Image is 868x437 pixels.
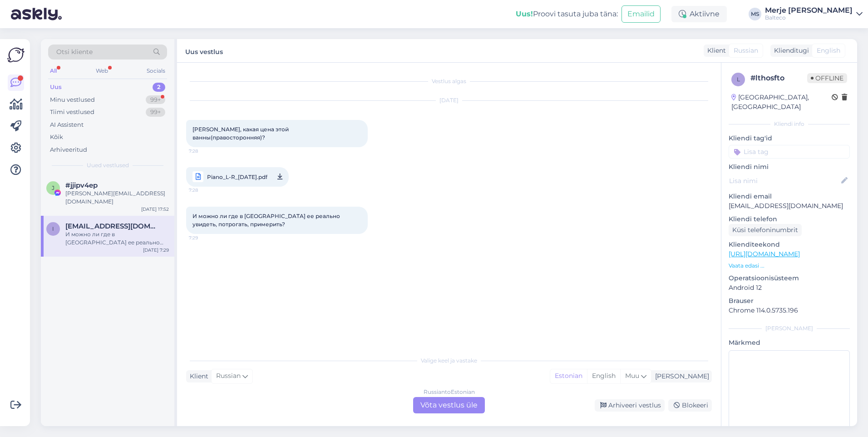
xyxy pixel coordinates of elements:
[189,148,223,154] span: 7:28
[704,46,726,55] div: Klient
[625,372,639,380] span: Muu
[153,83,165,92] div: 2
[65,189,169,206] div: [PERSON_NAME][EMAIL_ADDRESS][DOMAIN_NAME]
[50,145,87,154] div: Arhiveeritud
[817,46,840,55] span: English
[587,369,620,383] div: English
[516,9,618,20] div: Proovi tasuta juba täna:
[65,181,98,189] span: #jjipv4ep
[729,250,800,258] a: [URL][DOMAIN_NAME]
[750,73,807,84] div: # lthosfto
[192,126,290,141] span: [PERSON_NAME], какая цена этой ванны(правосторонняя)?
[50,83,62,92] div: Uus
[729,306,850,315] p: Chrome 114.0.5735.196
[65,222,160,230] span: inga_petrova@list.ru
[413,397,485,413] div: Võta vestlus üle
[189,184,223,196] span: 7:28
[207,171,267,183] span: Piano_L-R_[DATE].pdf
[651,372,709,381] div: [PERSON_NAME]
[94,65,110,77] div: Web
[189,234,223,241] span: 7:29
[7,46,25,64] img: Askly Logo
[729,145,850,159] input: Lisa tag
[765,14,853,21] div: Balteco
[729,262,850,270] p: Vaata edasi ...
[671,6,727,22] div: Aktiivne
[56,47,93,57] span: Otsi kliente
[424,388,475,396] div: Russian to Estonian
[729,296,850,306] p: Brauser
[50,108,94,117] div: Tiimi vestlused
[729,324,850,333] div: [PERSON_NAME]
[729,273,850,283] p: Operatsioonisüsteem
[621,5,661,23] button: Emailid
[186,372,208,381] div: Klient
[737,76,740,83] span: l
[146,108,165,117] div: 99+
[749,8,761,20] div: MS
[186,167,289,187] a: Piano_L-R_[DATE].pdf7:28
[765,7,863,21] a: Merje [PERSON_NAME]Balteco
[192,213,341,228] span: И можно ли где в [GEOGRAPHIC_DATA] ее реально увидеть, потрогать, примерить?
[668,399,712,412] div: Blokeeri
[770,46,809,55] div: Klienditugi
[186,357,712,365] div: Valige keel ja vastake
[595,399,665,412] div: Arhiveeri vestlus
[216,371,241,381] span: Russian
[729,214,850,224] p: Kliendi telefon
[729,201,850,211] p: [EMAIL_ADDRESS][DOMAIN_NAME]
[48,65,59,77] div: All
[765,7,853,14] div: Merje [PERSON_NAME]
[734,46,758,55] span: Russian
[729,176,839,186] input: Lisa nimi
[729,283,850,293] p: Android 12
[729,162,850,172] p: Kliendi nimi
[65,230,169,247] div: И можно ли где в [GEOGRAPHIC_DATA] ее реально увидеть, потрогать, примерить?
[729,192,850,201] p: Kliendi email
[146,95,165,104] div: 99+
[52,184,54,191] span: j
[729,338,850,348] p: Märkmed
[729,240,850,249] p: Klienditeekond
[729,134,850,143] p: Kliendi tag'id
[50,120,84,129] div: AI Assistent
[729,120,850,128] div: Kliendi info
[50,95,95,104] div: Minu vestlused
[141,206,169,213] div: [DATE] 17:52
[550,369,587,383] div: Estonian
[807,73,847,83] span: Offline
[729,224,802,236] div: Küsi telefoninumbrit
[52,225,54,232] span: i
[186,96,712,104] div: [DATE]
[516,10,533,18] b: Uus!
[50,133,63,142] div: Kõik
[143,247,169,253] div: [DATE] 7:29
[87,161,129,169] span: Uued vestlused
[145,65,167,77] div: Socials
[731,93,832,112] div: [GEOGRAPHIC_DATA], [GEOGRAPHIC_DATA]
[185,45,223,57] label: Uus vestlus
[186,77,712,85] div: Vestlus algas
